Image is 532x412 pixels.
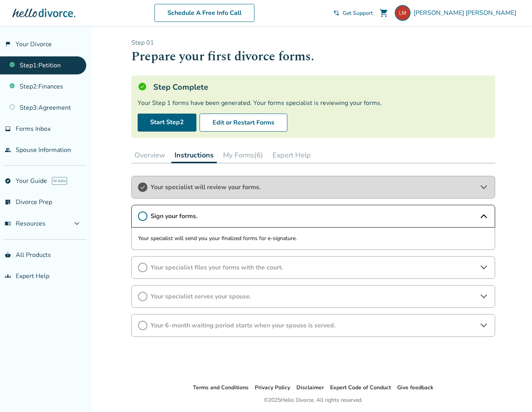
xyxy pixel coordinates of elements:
[151,263,476,272] span: Your specialist files your forms with the court.
[131,47,495,66] h1: Prepare your first divorce forms.
[220,147,266,163] button: My Forms(6)
[151,212,476,220] span: Sign your forms.
[5,199,11,205] span: list_alt_check
[52,177,67,185] span: AI beta
[151,321,476,330] span: Your 6-month waiting period starts when your spouse is served.
[5,252,11,258] span: shopping_basket
[131,147,168,163] button: Overview
[379,8,389,18] span: shopping_cart
[153,82,208,92] h5: Step Complete
[397,383,434,392] li: Give feedback
[193,384,249,391] a: Terms and Conditions
[264,396,363,405] div: © 2025 Hello Divorce. All rights reserved.
[151,183,476,192] span: Your specialist will review your forms.
[138,99,489,107] div: Your Step 1 forms have been generated. Your forms specialist is reviewing your forms.
[395,5,410,21] img: lisamozden@gmail.com
[255,384,290,391] a: Privacy Policy
[5,126,11,132] span: inbox
[330,384,391,391] a: Expert Code of Conduct
[151,292,476,301] span: Your specialist serves your spouse.
[154,4,254,22] a: Schedule A Free Info Call
[5,41,11,47] span: flag_2
[5,178,11,184] span: explore
[5,273,11,279] span: groups
[5,219,45,228] span: Resources
[269,147,314,163] button: Expert Help
[333,10,340,16] span: phone_in_talk
[200,114,287,132] button: Edit or Restart Forms
[138,234,488,243] p: Your specialist will send you your finalized forms for e-signature.
[296,383,324,392] li: Disclaimer
[493,374,532,412] iframe: Chat Widget
[72,219,82,228] span: expand_more
[414,9,519,17] span: [PERSON_NAME] [PERSON_NAME]
[333,9,373,17] a: phone_in_talkGet Support
[171,147,217,163] button: Instructions
[138,114,196,132] a: Start Step2
[5,147,11,153] span: people
[5,220,11,227] span: menu_book
[131,38,495,47] p: Step 0 1
[16,125,51,133] span: Forms Inbox
[343,9,373,17] span: Get Support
